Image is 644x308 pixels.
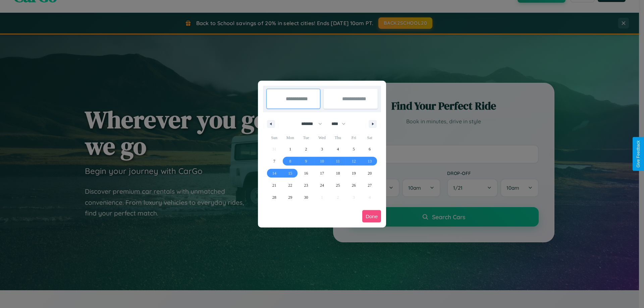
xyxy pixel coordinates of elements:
[266,132,282,143] span: Sun
[298,179,314,191] button: 23
[336,179,340,191] span: 25
[352,155,356,167] span: 12
[636,140,641,168] div: Give Feedback
[346,143,362,155] button: 5
[346,179,362,191] button: 26
[314,179,330,191] button: 24
[266,167,282,179] button: 14
[288,179,292,191] span: 22
[368,179,372,191] span: 27
[272,167,276,179] span: 14
[282,167,298,179] button: 15
[282,179,298,191] button: 22
[305,155,307,167] span: 9
[314,143,330,155] button: 3
[288,167,292,179] span: 15
[352,167,356,179] span: 19
[314,155,330,167] button: 10
[289,155,291,167] span: 8
[346,155,362,167] button: 12
[266,155,282,167] button: 7
[273,155,275,167] span: 7
[346,132,362,143] span: Fri
[288,191,292,203] span: 29
[282,143,298,155] button: 1
[305,143,307,155] span: 2
[337,143,339,155] span: 4
[321,143,323,155] span: 3
[304,179,308,191] span: 23
[336,155,340,167] span: 11
[298,191,314,203] button: 30
[298,132,314,143] span: Tue
[298,167,314,179] button: 16
[320,179,324,191] span: 24
[330,132,346,143] span: Thu
[266,191,282,203] button: 28
[320,167,324,179] span: 17
[352,179,356,191] span: 26
[330,167,346,179] button: 18
[362,210,381,223] button: Done
[298,155,314,167] button: 9
[320,155,324,167] span: 10
[314,167,330,179] button: 17
[330,155,346,167] button: 11
[272,191,276,203] span: 28
[362,132,378,143] span: Sat
[282,132,298,143] span: Mon
[362,143,378,155] button: 6
[368,167,372,179] span: 20
[336,167,340,179] span: 18
[362,155,378,167] button: 13
[314,132,330,143] span: Wed
[282,191,298,203] button: 29
[330,143,346,155] button: 4
[289,143,291,155] span: 1
[266,179,282,191] button: 21
[362,179,378,191] button: 27
[369,143,371,155] span: 6
[368,155,372,167] span: 13
[353,143,355,155] span: 5
[304,167,308,179] span: 16
[362,167,378,179] button: 20
[298,143,314,155] button: 2
[346,167,362,179] button: 19
[272,179,276,191] span: 21
[330,179,346,191] button: 25
[304,191,308,203] span: 30
[282,155,298,167] button: 8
